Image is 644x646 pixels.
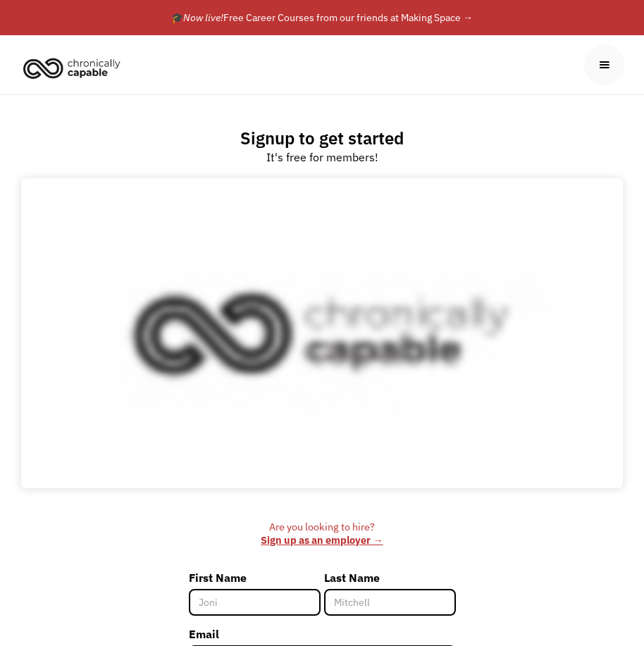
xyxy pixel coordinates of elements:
label: Email [189,623,456,645]
a: Sign up as an employer → [261,533,383,547]
em: Now live! [183,11,223,24]
div: menu [584,44,625,85]
div: 🎓 Free Career Courses from our friends at Making Space → [171,9,473,26]
div: It's free for members! [266,149,378,166]
div: Are you looking to hire? ‍ [189,521,456,547]
label: Last Name [324,566,456,589]
img: Chronically Capable logo [19,52,125,83]
label: First Name [189,566,321,589]
a: home [19,52,131,83]
input: Joni [189,589,321,616]
h2: Signup to get started [240,128,404,149]
input: Mitchell [324,589,456,616]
